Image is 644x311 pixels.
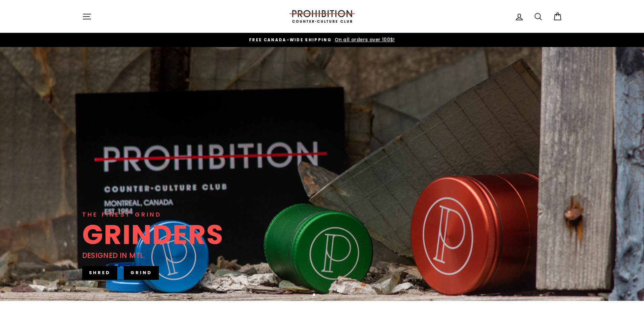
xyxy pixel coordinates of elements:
[288,10,356,23] img: PROHIBITION COUNTER-CULTURE CLUB
[319,294,322,297] button: 2
[84,36,560,44] a: FREE CANADA-WIDE SHIPPING On all orders over 100$!
[324,294,328,297] button: 3
[82,210,162,219] div: THE FINEST GRIND
[313,293,316,297] button: 1
[333,37,395,43] span: On all orders over 100$!
[82,221,223,248] div: GRINDERS
[82,266,118,280] a: SHRED
[82,250,145,261] div: DESIGNED IN MTL.
[124,266,159,280] a: GRIND
[249,37,332,43] span: FREE CANADA-WIDE SHIPPING
[330,294,333,297] button: 4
